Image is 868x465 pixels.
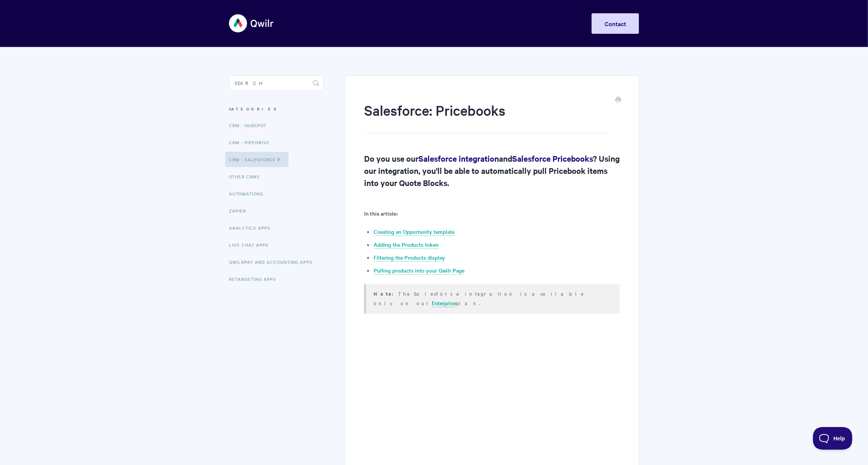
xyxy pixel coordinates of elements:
h3: Categories [229,102,324,116]
a: Creating an Opportunity template [374,228,455,236]
b: In this article: [364,209,398,217]
a: Other CRMs [229,169,265,184]
a: Zapier [229,203,252,218]
a: CRM - HubSpot [229,118,272,133]
a: Adding the Products token [374,241,439,249]
strong: Note: [374,290,398,297]
a: Salesforce Pricebooks [512,153,593,164]
a: Enterprise [432,299,456,307]
a: CRM - Pipedrive [229,135,275,150]
a: Live Chat Apps [229,237,274,252]
a: Analytics Apps [229,220,276,235]
a: Filtering the Products display [374,254,445,262]
a: Contact [592,13,639,34]
h1: Salesforce: Pricebooks [364,101,608,133]
a: Automations [229,186,269,201]
a: QwilrPay and Accounting Apps [229,254,318,270]
iframe: Toggle Customer Support [813,427,853,450]
h2: Do you use our and ? Using our integration, you'll be able to automatically pull Pricebook items ... [364,152,620,189]
p: The Salesforce integration is available only on our plan. [374,289,610,307]
a: Salesforce integration [418,153,499,164]
a: Pulling products into your Qwilr Page [374,266,464,275]
input: Search [229,76,324,91]
a: Retargeting Apps [229,271,282,287]
a: CRM - Salesforce [225,152,289,167]
a: Print this Article [615,96,621,104]
img: Qwilr Help Center [229,9,274,38]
